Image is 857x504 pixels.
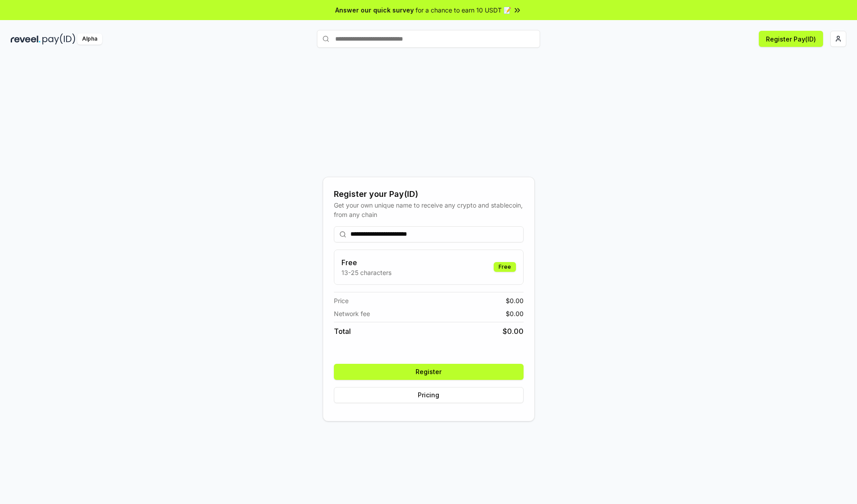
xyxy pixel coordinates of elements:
[334,326,351,337] span: Total
[334,364,524,380] button: Register
[42,33,75,45] img: pay_id
[334,296,349,305] span: Price
[416,5,511,15] span: for a chance to earn 10 USDT 📝
[759,31,823,47] button: Register Pay(ID)
[506,296,524,305] span: $ 0.00
[334,200,524,219] div: Get your own unique name to receive any crypto and stablecoin, from any chain
[11,33,41,45] img: reveel_dark
[334,188,524,200] div: Register your Pay(ID)
[506,309,524,318] span: $ 0.00
[341,268,391,277] p: 13-25 characters
[77,33,102,45] div: Alpha
[335,5,414,15] span: Answer our quick survey
[494,262,516,272] div: Free
[503,326,524,337] span: $ 0.00
[334,309,370,318] span: Network fee
[334,387,524,403] button: Pricing
[341,257,391,268] h3: Free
